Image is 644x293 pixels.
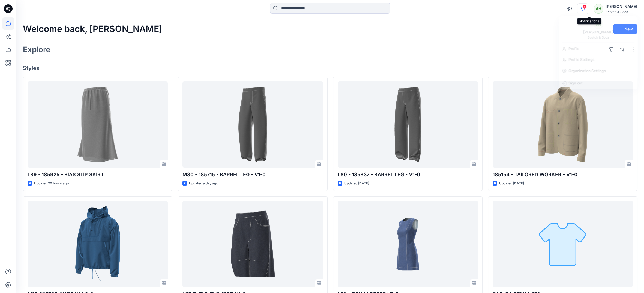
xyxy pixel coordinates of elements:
p: L80 - 185837 - BARREL LEG - V1-0 [338,171,478,178]
h2: Welcome back, [PERSON_NAME] [23,24,162,34]
span: 4 [582,5,587,9]
a: L88 - DENIM DRESS V1-0 [338,201,478,287]
a: M10-185705-ANORAK-V1-0 [28,201,168,287]
a: L80 - 185837 - BARREL LEG - V1-0 [338,81,478,168]
a: L87-THE EVE-SHORT-V1-0 [182,201,323,287]
div: [PERSON_NAME] [580,29,616,35]
h2: Explore [23,45,50,54]
p: M80 - 185715 - BARREL LEG - V1-0 [182,171,323,178]
a: Profile [559,44,637,54]
p: Updated a day ago [189,181,218,186]
p: Updated [DATE] [344,181,369,186]
a: Profile Settings [559,55,637,65]
div: [PERSON_NAME] [606,3,637,10]
div: Scotch & Soda [606,10,637,14]
a: M80 - 185715 - BARREL LEG - V1-0 [182,81,323,168]
p: L89 - 185925 - BIAS SLIP SKIRT [28,171,168,178]
p: Sign out [568,78,583,88]
p: 185154 - TAILORED WORKER - V1-0 [493,171,633,178]
a: 185154 - TAILORED WORKER - V1-0 [493,81,633,168]
div: AH [594,20,603,29]
a: Organization Settings [559,66,637,76]
div: Scotch & Soda [588,35,609,39]
p: Updated 20 hours ago [34,181,69,186]
div: AH [594,4,603,14]
p: Profile Settings [568,55,594,65]
h4: Styles [23,65,637,71]
a: BAD-24-PFMM-374 [493,201,633,287]
p: Organization Settings [568,66,606,76]
a: L89 - 185925 - BIAS SLIP SKIRT [28,81,168,168]
p: Updated [DATE] [499,181,524,186]
p: Profile [568,44,579,54]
